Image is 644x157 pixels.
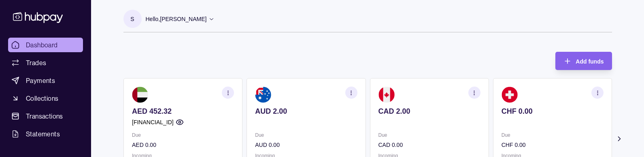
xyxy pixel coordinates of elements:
span: Trades [26,58,46,68]
p: Due [255,131,357,140]
p: AED 0.00 [132,140,234,149]
p: Due [132,131,234,140]
span: Transactions [26,111,63,121]
img: ch [501,87,517,103]
p: CHF 0.00 [501,107,603,116]
span: Dashboard [26,40,58,50]
p: AUD 2.00 [255,107,357,116]
img: ca [378,87,394,103]
span: Add funds [576,58,604,65]
p: Hello, [PERSON_NAME] [146,15,207,23]
p: Due [378,131,480,140]
p: AED 452.32 [132,107,234,116]
a: Collections [8,91,83,106]
p: CAD 2.00 [378,107,480,116]
p: [FINANCIAL_ID] [132,118,174,127]
p: Due [501,131,603,140]
span: Statements [26,129,60,139]
p: CAD 0.00 [378,140,480,149]
button: Add funds [555,52,612,70]
a: Payments [8,73,83,88]
p: AUD 0.00 [255,140,357,149]
a: Transactions [8,109,83,123]
img: ae [132,87,148,103]
span: Payments [26,76,55,85]
p: S [130,15,134,23]
span: Collections [26,93,58,103]
a: Dashboard [8,38,83,52]
a: Statements [8,127,83,141]
p: CHF 0.00 [501,140,603,149]
img: au [255,87,271,103]
a: Trades [8,55,83,70]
